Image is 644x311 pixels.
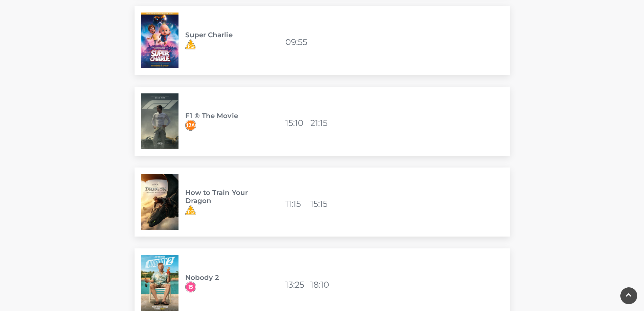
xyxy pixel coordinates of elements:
h3: F1 ® The Movie [185,112,270,120]
li: 09:55 [285,34,309,50]
li: 15:15 [310,196,334,212]
h3: Nobody 2 [185,273,270,282]
h3: How to Train Your Dragon [185,188,270,205]
li: 15:10 [285,115,309,131]
h3: Super Charlie [185,31,270,39]
li: 21:15 [310,115,334,131]
li: 13:25 [285,276,309,293]
li: 11:15 [285,196,309,212]
li: 18:10 [310,276,334,293]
